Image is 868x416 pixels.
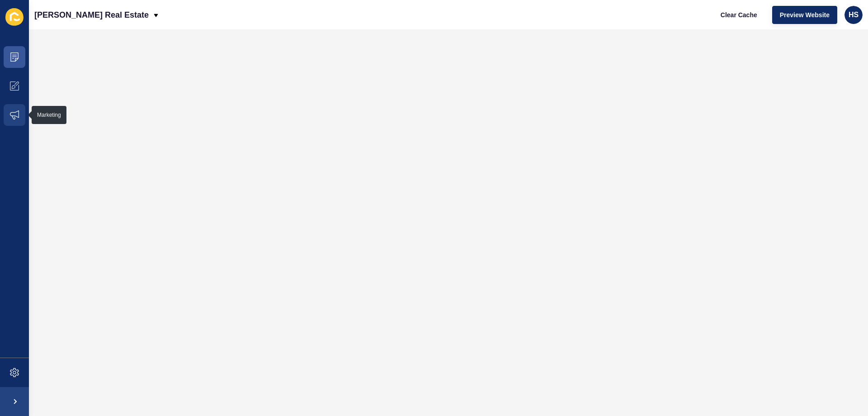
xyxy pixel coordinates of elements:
[780,10,830,19] span: Preview Website
[772,6,837,24] button: Preview Website
[34,4,149,26] p: [PERSON_NAME] Real Estate
[849,10,859,19] span: HS
[713,6,765,24] button: Clear Cache
[37,111,61,119] div: Marketing
[721,10,757,19] span: Clear Cache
